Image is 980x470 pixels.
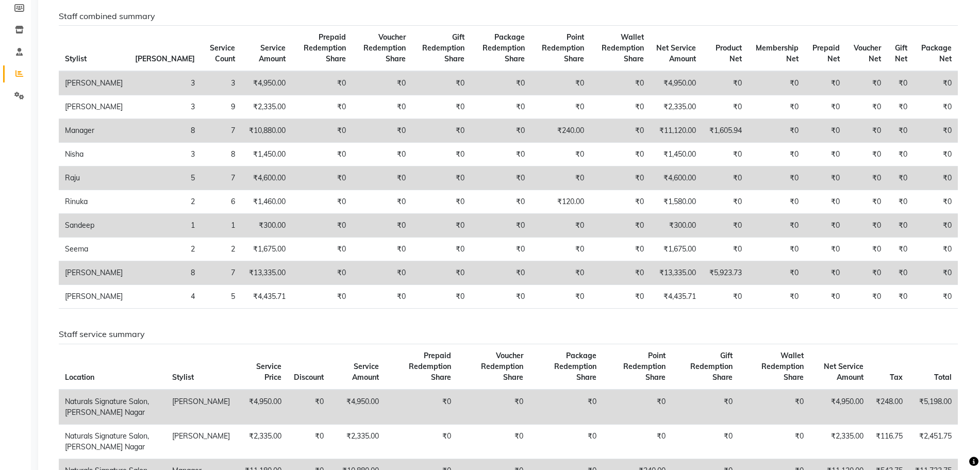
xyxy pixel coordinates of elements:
td: ₹0 [471,95,531,119]
td: ₹0 [913,261,958,285]
td: ₹0 [846,285,887,309]
span: Membership Net [756,43,799,63]
td: ₹0 [471,71,531,95]
td: ₹1,580.00 [650,190,703,214]
td: 7 [201,261,241,285]
td: ₹0 [531,214,590,238]
td: ₹0 [471,143,531,166]
span: Gift Net [895,43,907,63]
td: [PERSON_NAME] [59,95,129,119]
td: ₹0 [352,285,412,309]
td: ₹0 [288,390,330,425]
td: ₹0 [531,143,590,166]
td: ₹0 [887,285,913,309]
td: ₹0 [805,166,846,190]
td: ₹0 [913,119,958,143]
td: ₹0 [531,95,590,119]
td: 3 [129,95,201,119]
td: ₹0 [352,143,412,166]
td: 5 [129,166,201,190]
td: ₹0 [603,424,672,459]
td: ₹0 [590,119,650,143]
span: Gift Redemption Share [422,32,464,63]
span: Voucher Net [854,43,881,63]
td: ₹0 [352,214,412,238]
td: ₹13,335.00 [650,261,703,285]
td: ₹4,950.00 [241,71,292,95]
span: Voucher Redemption Share [363,32,406,63]
span: Wallet Redemption Share [761,351,804,382]
td: ₹0 [748,71,805,95]
td: 2 [129,190,201,214]
td: ₹0 [805,261,846,285]
td: ₹0 [702,95,748,119]
td: ₹0 [531,71,590,95]
span: Location [65,373,94,382]
td: ₹0 [292,261,352,285]
td: ₹0 [702,238,748,261]
td: ₹0 [352,119,412,143]
td: ₹2,335.00 [810,424,870,459]
td: ₹4,950.00 [236,390,288,425]
td: ₹0 [887,238,913,261]
td: Naturals Signature Salon, [PERSON_NAME] Nagar [59,390,166,425]
td: ₹0 [352,238,412,261]
td: Nisha [59,143,129,166]
td: ₹0 [913,143,958,166]
td: ₹10,880.00 [241,119,292,143]
td: 7 [201,119,241,143]
td: Sandeep [59,214,129,238]
td: ₹0 [846,190,887,214]
td: ₹0 [887,261,913,285]
td: [PERSON_NAME] [59,71,129,95]
td: ₹0 [412,119,471,143]
td: ₹0 [748,166,805,190]
td: ₹0 [805,214,846,238]
td: ₹0 [412,285,471,309]
td: ₹1,450.00 [650,143,703,166]
td: ₹4,950.00 [810,390,870,425]
td: ₹0 [739,390,809,425]
td: ₹0 [471,285,531,309]
td: ₹0 [702,285,748,309]
span: Package Net [921,43,952,63]
span: Service Amount [352,362,379,382]
td: ₹0 [529,390,603,425]
td: ₹0 [292,95,352,119]
td: ₹13,335.00 [241,261,292,285]
td: ₹0 [913,190,958,214]
td: ₹0 [471,190,531,214]
td: ₹0 [412,143,471,166]
td: ₹0 [471,119,531,143]
td: ₹0 [887,214,913,238]
td: ₹0 [292,238,352,261]
td: 4 [129,285,201,309]
td: ₹300.00 [241,214,292,238]
h6: Staff service summary [59,329,958,339]
td: 1 [129,214,201,238]
td: ₹0 [846,238,887,261]
td: ₹0 [672,424,739,459]
td: ₹4,435.71 [241,285,292,309]
span: Voucher Redemption Share [481,351,523,382]
span: Total [934,373,952,382]
span: Service Amount [259,43,286,63]
td: ₹0 [846,71,887,95]
span: Package Redemption Share [483,32,525,63]
td: 9 [201,95,241,119]
span: Point Redemption Share [623,351,666,382]
span: Gift Redemption Share [690,351,733,382]
span: Tax [890,373,903,382]
td: ₹0 [590,285,650,309]
td: ₹0 [887,71,913,95]
td: ₹0 [846,214,887,238]
td: ₹1,450.00 [241,143,292,166]
td: ₹0 [702,190,748,214]
td: ₹0 [590,214,650,238]
td: 8 [129,261,201,285]
td: ₹0 [702,214,748,238]
td: ₹0 [702,143,748,166]
td: ₹0 [385,390,457,425]
td: ₹5,198.00 [909,390,958,425]
td: ₹0 [471,166,531,190]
